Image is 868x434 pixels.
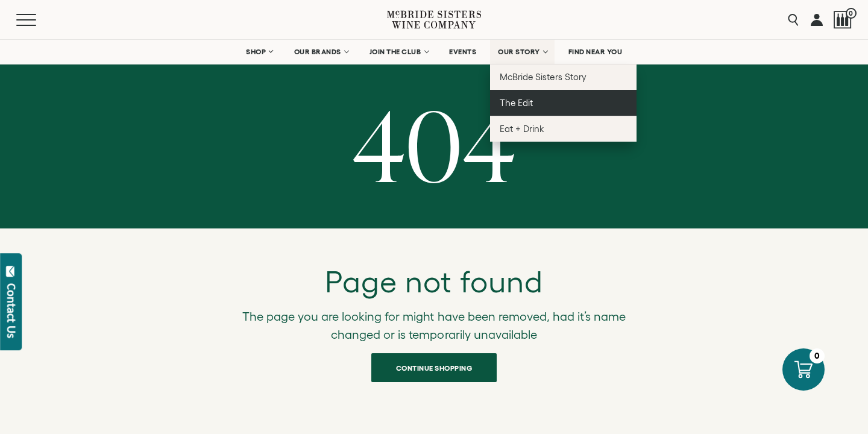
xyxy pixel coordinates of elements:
span: Continue shopping [375,356,494,380]
div: Contact Us [5,283,17,338]
a: SHOP [238,40,280,64]
h1: 404 [9,96,859,192]
h2: Page not found [226,265,642,298]
span: McBride Sisters Story [500,72,586,82]
a: Continue shopping [371,353,497,382]
span: EVENTS [449,48,476,56]
span: The Edit [500,98,533,108]
span: Eat + Drink [500,124,544,134]
span: 0 [846,8,857,19]
p: The page you are looking for might have been removed, had it’s name changed or is temporarily una... [226,308,642,344]
a: The Edit [490,90,637,116]
button: Mobile Menu Trigger [16,14,60,26]
a: Eat + Drink [490,116,637,142]
span: OUR BRANDS [294,48,341,56]
a: FIND NEAR YOU [561,40,631,64]
span: SHOP [246,48,266,56]
span: JOIN THE CLUB [370,48,421,56]
a: OUR STORY [490,40,555,64]
span: OUR STORY [498,48,540,56]
a: JOIN THE CLUB [362,40,436,64]
a: EVENTS [441,40,484,64]
span: FIND NEAR YOU [568,48,623,56]
div: 0 [810,348,825,363]
a: OUR BRANDS [286,40,356,64]
a: McBride Sisters Story [490,64,637,90]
